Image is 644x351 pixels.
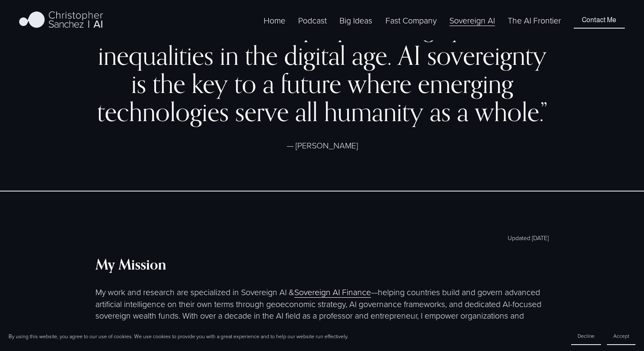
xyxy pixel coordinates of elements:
[339,15,372,26] span: Big Ideas
[9,333,348,340] p: By using this website, you agree to our use of cookies. We use cookies to provide you with a grea...
[613,332,629,339] span: Accept
[578,332,595,339] span: Decline
[95,139,548,151] p: — [PERSON_NAME]
[385,15,437,26] span: Fast Company
[385,14,437,27] a: folder dropdown
[571,328,601,345] button: Decline
[574,12,624,29] a: Contact Me
[508,14,561,27] a: The AI Frontier
[95,286,548,333] p: My work and research are specialized in Sovereign AI & —helping countries build and govern advanc...
[95,255,166,273] strong: My Mission
[449,14,495,27] a: Sovereign AI
[339,14,372,27] a: folder dropdown
[264,14,285,27] a: Home
[298,14,327,27] a: Podcast
[19,10,103,31] img: Christopher Sanchez | AI
[95,234,548,242] p: Updated [DATE]
[607,328,635,345] button: Accept
[294,286,371,298] a: Sovereign AI Finance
